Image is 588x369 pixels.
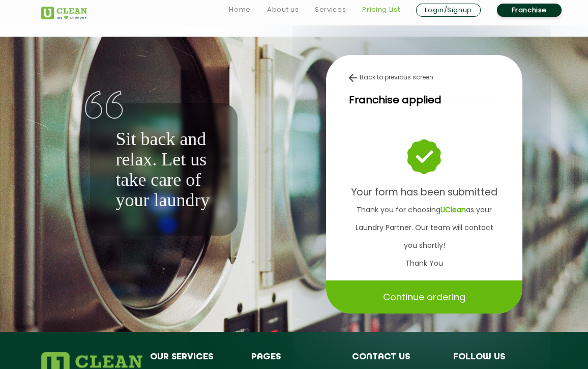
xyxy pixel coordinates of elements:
p: Franchise applied [349,92,442,107]
img: quote-img [85,91,123,119]
b: Your form has been submitted [351,185,497,199]
a: Franchise [497,4,562,17]
div: Back to previous screen [349,73,499,82]
a: Home [229,4,251,16]
a: Login/Signup [416,4,481,17]
b: UClean [440,205,466,215]
a: About us [267,4,299,16]
p: Sit back and relax. Let us take care of your laundry [115,129,212,210]
p: Thank you for choosing as your Laundry Partner. Our team will contact you shortly! Thank You [349,201,499,272]
img: back-arrow.svg [349,74,357,82]
img: success [408,140,440,174]
a: Services [315,4,346,16]
a: Pricing List [362,4,400,16]
img: UClean Laundry and Dry Cleaning [41,7,87,19]
p: Continue ordering [383,288,465,306]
